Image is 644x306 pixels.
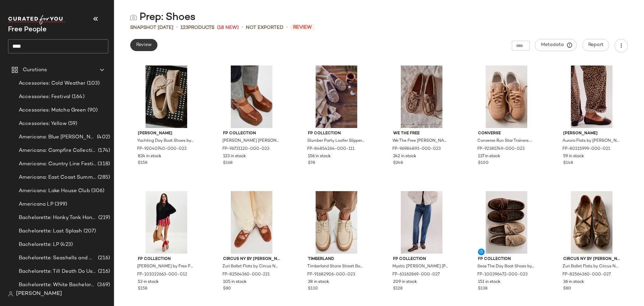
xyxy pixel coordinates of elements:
span: Bachelorette: Honky Tonk Honey [19,214,97,222]
img: 82564360_221_a [218,191,285,254]
img: cfy_white_logo.C9jOOHJF.svg [8,15,65,25]
span: Aurora Flats by [PERSON_NAME] at Free People in [GEOGRAPHIC_DATA], Size: US 7.5 [562,138,620,144]
span: FP Collection [223,131,280,137]
span: Americana LP [19,201,53,208]
span: FP-96731120-000-023 [222,146,269,152]
span: • [286,24,288,32]
span: 59 in stock [563,154,584,160]
span: Circus NY by [PERSON_NAME] [223,256,280,262]
span: (103) [86,80,100,87]
span: (318) [96,160,110,168]
img: 92040740_023_e [132,65,200,128]
span: Snapshot [DATE] [130,24,173,31]
img: 63262869_027_a [388,191,455,254]
img: 96984893_023_i [388,65,455,128]
span: Curations [23,66,47,74]
span: $80 [223,286,231,292]
span: Slumber Party Loafer Slippers by Free People in Tan, Size: US 7 [307,138,364,144]
span: We The Free [393,131,450,137]
span: Americana: Blue [PERSON_NAME] Baby [19,133,96,141]
span: $158 [138,286,147,292]
span: $78 [308,160,315,166]
span: Circus NY by [PERSON_NAME] [563,256,620,262]
span: Not Exported [246,24,283,31]
span: Americana: Country Line Festival [19,160,96,168]
span: Review [136,42,152,48]
img: 100396472_023_0 [473,191,540,254]
span: 123 [180,25,188,30]
span: (59) [67,120,77,128]
button: Metadata [535,39,577,51]
span: $168 [223,160,232,166]
img: svg%3e [8,291,13,297]
span: [PERSON_NAME] by Free People in White, Size: US 6.5 [137,264,194,270]
span: Timberland [308,256,365,262]
span: $148 [563,160,573,166]
span: (402) [96,133,110,141]
span: 105 in stock [223,279,247,285]
span: FP Collection [393,256,450,262]
span: 38 in stock [308,279,329,285]
span: Americana: Lake House Club [19,187,90,195]
span: FP-101022663-000-012 [137,272,187,278]
span: (90) [86,106,98,114]
span: 242 in stock [393,154,416,160]
span: Zuri Ballet Flats by Circus NY by [PERSON_NAME] at Free People in Brown, Size: US 6 [222,264,279,270]
span: $100 [478,160,489,166]
span: 156 in stock [308,154,331,160]
span: [PERSON_NAME] [138,131,195,137]
div: Prep: Shoes [130,11,196,24]
span: $158 [138,160,147,166]
span: FP-80215999-000-021 [562,146,610,152]
span: FP-100396472-000-023 [477,272,528,278]
span: Bachelorette: Last Splash [19,227,82,235]
button: Report [582,39,609,51]
span: (285) [96,174,110,181]
span: • [241,24,243,32]
span: (306) [90,187,105,195]
span: [PERSON_NAME] [16,290,62,298]
span: Timberland Stone Street Boat Shoes at Free People in [GEOGRAPHIC_DATA], Size: US 10 [307,264,364,270]
span: Seas The Day Boat Shoes by Free People in Tan, Size: US 8.5 [477,264,534,270]
span: (18 New) [217,24,239,31]
span: We The Free [PERSON_NAME] Boat Shoes at Free People in Tan, Size: US 6 [392,138,449,144]
span: Yachting Day Boat Shoes by [PERSON_NAME] at Free People in Tan, Size: US 8.5 [137,138,194,144]
img: 91682906_023_c [303,191,370,254]
span: $248 [393,160,403,166]
span: Current Company Name [8,26,47,33]
span: [PERSON_NAME] [PERSON_NAME] by Free People in Tan, Size: US 7 [222,138,279,144]
img: 92385749_023_b [473,65,540,128]
span: 137 in stock [478,154,500,160]
img: 96731120_023_b [218,65,285,128]
div: Products [180,24,214,31]
span: $128 [393,286,402,292]
span: (423) [59,241,73,249]
span: FP Collection [308,131,365,137]
span: 36 in stock [563,279,584,285]
span: 53 in stock [138,279,159,285]
img: 80215999_021_d [558,65,626,128]
img: 101022663_012_0 [132,191,200,254]
span: • [176,24,178,32]
span: 209 in stock [393,279,417,285]
span: Bachelorette: White Bachelorette Outfits [19,281,96,289]
span: FP-92040740-000-023 [137,146,186,152]
span: FP-63262869-000-027 [392,272,440,278]
span: FP Collection [138,256,195,262]
span: Report [588,42,603,48]
span: FP-91682906-000-023 [307,272,355,278]
span: Bachelorette: LP [19,241,59,249]
span: [PERSON_NAME] [563,131,620,137]
span: FP-92385749-000-023 [477,146,525,152]
span: 123 in stock [223,154,246,160]
span: Accessories: Festival [19,93,70,101]
span: FP Collection [478,256,535,262]
span: 151 in stock [478,279,500,285]
span: Converse Run Star Trainers Shoe at Free People in [GEOGRAPHIC_DATA], Size: US 6.5 M [477,138,534,144]
span: Bachelorette: Seashells and Wedding Bells [19,254,97,262]
span: Accessories: Yellow [19,120,67,128]
span: (207) [82,227,96,235]
span: $138 [478,286,487,292]
span: Mystic [PERSON_NAME] [PERSON_NAME] Flats by Free People in Brown, Size: EU 36.5 [392,264,449,270]
span: FP-96984893-000-023 [392,146,441,152]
